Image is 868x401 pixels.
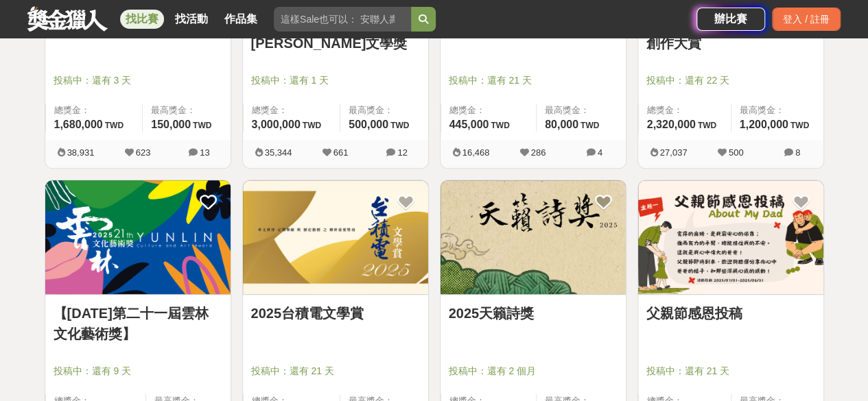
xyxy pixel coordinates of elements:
span: 1,200,000 [740,119,788,130]
span: 4 [598,147,602,158]
span: TWD [303,121,321,130]
span: 150,000 [151,119,191,130]
span: TWD [390,121,409,130]
span: 投稿中：還有 3 天 [54,73,222,88]
span: 8 [795,147,800,158]
span: 3,000,000 [252,119,301,130]
img: Cover Image [45,180,231,295]
span: 13 [200,147,209,158]
img: Cover Image [441,180,626,295]
span: 286 [531,147,546,158]
a: Cover Image [243,180,428,295]
span: TWD [790,121,809,130]
span: 80,000 [545,119,578,130]
span: 最高獎金： [740,104,815,117]
span: 總獎金： [647,104,723,117]
span: 1,680,000 [54,119,103,130]
a: Cover Image [638,180,823,295]
span: 445,000 [449,119,489,130]
a: 辦比賽 [696,8,765,31]
span: 總獎金： [54,104,134,117]
span: 27,037 [660,147,688,158]
span: 投稿中：還有 2 個月 [449,364,618,378]
span: 投稿中：還有 9 天 [54,364,222,378]
span: 38,931 [67,147,95,158]
span: 500,000 [349,119,388,130]
img: Cover Image [243,180,428,295]
span: 總獎金： [449,104,528,117]
span: 總獎金： [252,104,332,117]
a: 找比賽 [120,10,164,29]
span: 投稿中：還有 21 天 [449,73,618,88]
img: Cover Image [638,180,823,295]
a: Cover Image [45,180,231,295]
span: 12 [397,147,407,158]
span: 2,320,000 [647,119,696,130]
span: 最高獎金： [349,104,419,117]
a: 2025天籟詩獎 [449,303,618,324]
span: TWD [193,121,211,130]
a: 找活動 [169,10,213,29]
span: 35,344 [265,147,292,158]
span: 投稿中：還有 21 天 [251,364,420,378]
div: 登入 / 註冊 [772,8,841,31]
a: 2025台積電文學賞 [251,303,420,324]
span: TWD [698,121,716,130]
a: 作品集 [219,10,263,29]
span: 投稿中：還有 22 天 [646,73,815,88]
span: TWD [580,121,599,130]
a: Cover Image [441,180,626,295]
span: 最高獎金： [151,104,222,117]
a: 【[DATE]第二十一屆雲林文化藝術獎】 [54,303,222,344]
span: 投稿中：還有 1 天 [251,73,420,88]
span: 623 [136,147,151,158]
span: TWD [491,121,509,130]
input: 這樣Sale也可以： 安聯人壽創意銷售法募集 [274,7,411,32]
span: 500 [729,147,744,158]
span: TWD [105,121,124,130]
span: 最高獎金： [545,104,618,117]
span: 16,468 [462,147,490,158]
a: 父親節感恩投稿 [646,303,815,324]
span: 投稿中：還有 21 天 [646,364,815,378]
span: 661 [333,147,349,158]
